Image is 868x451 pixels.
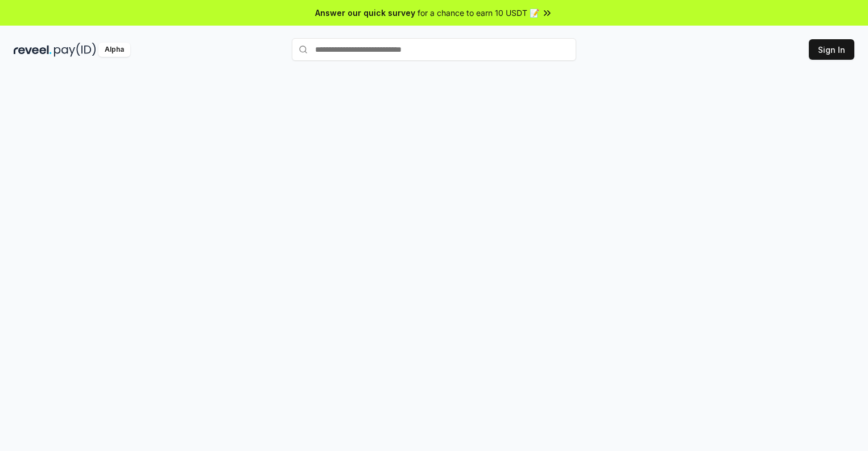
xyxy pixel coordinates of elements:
[14,43,52,57] img: reveel_dark
[809,39,854,60] button: Sign In
[418,7,539,19] span: for a chance to earn 10 USDT 📝
[315,7,415,19] span: Answer our quick survey
[54,43,96,57] img: pay_id
[98,43,130,57] div: Alpha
